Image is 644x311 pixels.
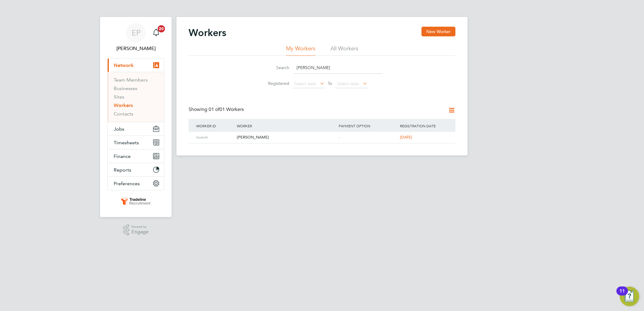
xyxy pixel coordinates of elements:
[132,224,149,229] span: Powered by
[189,106,245,113] div: Showing
[114,181,140,186] span: Preferences
[330,45,358,56] li: All Workers
[114,77,148,83] a: Team Members
[123,224,149,236] a: Powered byEngage
[235,119,337,133] div: Worker
[132,29,140,37] span: EP
[114,153,131,159] span: Finance
[114,167,131,173] span: Reports
[195,132,235,143] div: IssacA
[209,106,220,112] span: 01 of
[108,122,164,135] button: Jobs
[120,196,152,206] img: tradelinerecruitment-logo-retina.png
[398,119,449,133] div: Registration Date
[114,85,137,91] a: Businesses
[108,177,164,190] button: Preferences
[108,163,164,176] button: Reports
[337,119,398,133] div: Payment Option
[400,135,412,140] span: [DATE]
[132,229,149,235] span: Engage
[114,102,133,108] a: Workers
[337,132,398,143] div: -
[294,81,316,86] span: Select date
[620,287,639,306] button: Open Resource Center, 11 new notifications
[326,79,334,87] span: To
[114,94,124,100] a: Sites
[195,119,235,133] div: Worker ID
[107,45,164,52] span: Ellie Page
[235,132,337,143] div: [PERSON_NAME]
[286,45,315,56] li: My Workers
[107,23,164,52] a: EP[PERSON_NAME]
[108,72,164,122] div: Network
[114,126,124,132] span: Jobs
[114,62,134,68] span: Network
[262,65,289,70] label: Search
[195,132,449,137] a: IssacA[PERSON_NAME]-[DATE]
[100,17,172,217] nav: Main navigation
[114,111,133,117] a: Contacts
[293,62,382,74] input: Name, email or phone number
[108,136,164,149] button: Timesheets
[114,140,139,145] span: Timesheets
[262,81,289,86] label: Registered
[337,81,359,86] span: Select date
[158,25,165,32] span: 20
[150,23,162,42] a: 20
[209,106,244,112] span: 01 Workers
[421,27,455,36] button: New Worker
[108,149,164,163] button: Finance
[619,291,625,299] div: 11
[189,27,226,39] h2: Workers
[108,59,164,72] button: Network
[107,196,164,206] a: Go to home page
